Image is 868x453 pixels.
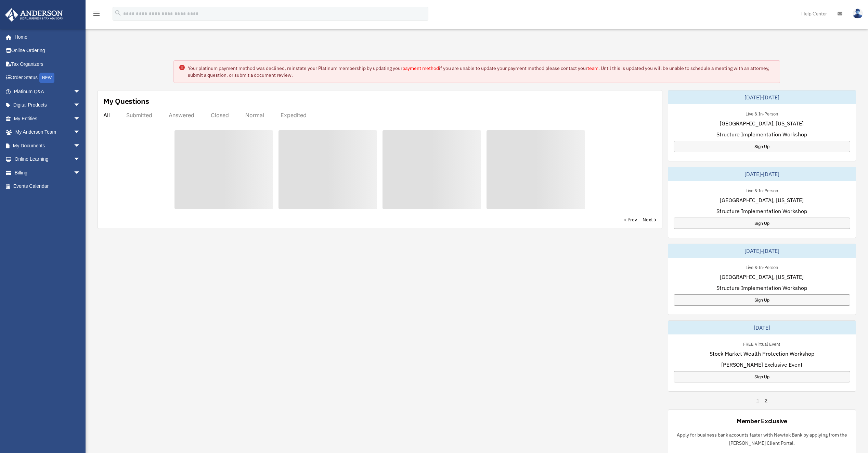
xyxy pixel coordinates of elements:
div: Expedited [281,112,307,119]
span: Structure Implementation Workshop [716,207,807,215]
div: My Questions [103,96,149,106]
a: Sign Up [674,218,850,229]
a: menu [92,12,101,18]
a: Sign Up [674,371,850,382]
div: FREE Virtual Event [738,340,786,347]
i: menu [92,10,101,18]
span: arrow_drop_down [74,152,87,167]
p: Apply for business bank accounts faster with Newtek Bank by applying from the [PERSON_NAME] Clien... [674,431,850,448]
i: search [114,9,122,17]
a: Online Learningarrow_drop_down [5,152,91,166]
img: Anderson Advisors Platinum Portal [3,8,65,22]
div: Member Exclusive [737,417,787,425]
div: Normal [245,112,264,119]
div: Live & In-Person [740,186,783,194]
span: [GEOGRAPHIC_DATA], [US_STATE] [720,196,804,204]
a: Home [5,30,87,44]
div: Submitted [126,112,152,119]
div: [DATE] [668,321,856,334]
a: Sign Up [674,294,850,306]
a: My Anderson Teamarrow_drop_down [5,125,91,139]
div: [DATE]-[DATE] [668,244,856,258]
div: [DATE]-[DATE] [668,167,856,181]
span: arrow_drop_down [74,112,87,126]
a: Platinum Q&Aarrow_drop_down [5,85,91,98]
a: Billingarrow_drop_down [5,166,91,180]
span: [PERSON_NAME] Exclusive Event [721,360,803,369]
div: Live & In-Person [740,263,783,270]
a: Events Calendar [5,180,91,193]
span: arrow_drop_down [74,166,87,180]
div: NEW [39,73,54,83]
div: Answered [169,112,194,119]
a: Next > [643,216,657,223]
span: arrow_drop_down [74,85,87,99]
a: 2 [765,397,767,404]
a: payment method [402,65,439,71]
span: [GEOGRAPHIC_DATA], [US_STATE] [720,119,804,127]
span: arrow_drop_down [74,139,87,153]
div: Closed [211,112,229,119]
div: All [103,112,110,119]
a: Tax Organizers [5,57,91,71]
span: Structure Implementation Workshop [716,130,807,138]
span: arrow_drop_down [74,98,87,112]
a: Order StatusNEW [5,71,91,85]
span: [GEOGRAPHIC_DATA], [US_STATE] [720,273,804,281]
a: < Prev [624,216,637,223]
img: User Pic [853,9,863,19]
div: Your platinum payment method was declined, reinstate your Platinum membership by updating your if... [188,65,775,78]
a: team [587,65,598,71]
a: My Documentsarrow_drop_down [5,139,91,152]
span: Stock Market Wealth Protection Workshop [710,350,814,358]
span: arrow_drop_down [74,125,87,139]
a: Digital Productsarrow_drop_down [5,98,91,112]
a: Online Ordering [5,44,91,58]
a: My Entitiesarrow_drop_down [5,112,91,125]
a: Sign Up [674,141,850,152]
div: [DATE]-[DATE] [668,90,856,104]
div: Live & In-Person [740,110,783,117]
span: Structure Implementation Workshop [716,284,807,292]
